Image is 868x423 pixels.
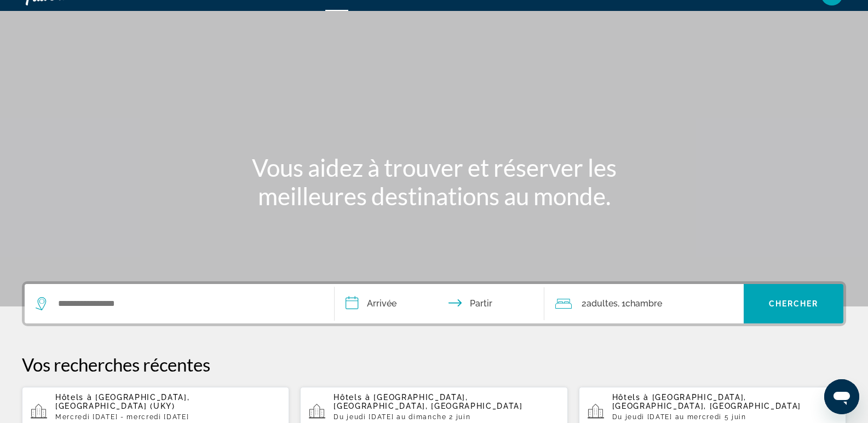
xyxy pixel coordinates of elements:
font: [GEOGRAPHIC_DATA], [GEOGRAPHIC_DATA] (UKY) [55,393,189,410]
iframe: Bouton de lancement de la fenêtre de messagerie [824,379,859,414]
font: adultes [587,298,618,309]
button: Chercher [744,284,843,323]
font: Chambre [625,298,662,309]
font: Hôtels à [55,393,92,402]
font: Hôtels à [334,393,370,402]
font: Du jeudi [DATE] au dimanche 2 juin [334,413,470,421]
button: Voyageurs : 2 adultes, 0 enfants [544,284,744,323]
div: Widget de recherche [25,284,843,323]
font: Chercher [769,299,819,308]
font: , 1 [618,298,625,309]
font: [GEOGRAPHIC_DATA], [GEOGRAPHIC_DATA], [GEOGRAPHIC_DATA] [612,393,801,410]
font: Vos recherches récentes [22,354,210,375]
button: Dates d'arrivée et de départ [335,284,545,323]
font: Du jeudi [DATE] au mercredi 5 juin [612,413,746,421]
font: [GEOGRAPHIC_DATA], [GEOGRAPHIC_DATA], [GEOGRAPHIC_DATA] [334,393,522,410]
font: 2 [582,298,587,309]
font: Hôtels à [612,393,649,402]
font: Mercredi [DATE] - mercredi [DATE] [55,413,189,421]
font: Vous aidez à trouver et réserver les meilleures destinations au monde. [252,153,617,210]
